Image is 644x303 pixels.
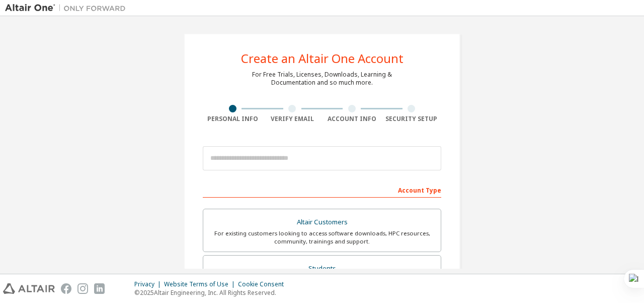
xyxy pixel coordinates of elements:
div: Security Setup [382,115,442,123]
div: Students [209,262,435,276]
div: For existing customers looking to access software downloads, HPC resources, community, trainings ... [209,229,435,246]
div: Personal Info [203,115,263,123]
img: instagram.svg [77,283,88,294]
img: Altair One [5,3,131,13]
img: linkedin.svg [94,283,105,294]
div: Privacy [134,280,164,288]
div: Verify Email [263,115,323,123]
div: Account Info [322,115,382,123]
div: Create an Altair One Account [241,52,404,65]
img: altair_logo.svg [3,283,55,294]
img: facebook.svg [61,283,71,294]
div: Cookie Consent [238,280,290,288]
div: For Free Trials, Licenses, Downloads, Learning & Documentation and so much more. [252,71,392,87]
div: Account Type [203,181,441,198]
div: Website Terms of Use [164,280,238,288]
p: © 2025 Altair Engineering, Inc. All Rights Reserved. [134,288,290,297]
div: Altair Customers [209,215,435,229]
